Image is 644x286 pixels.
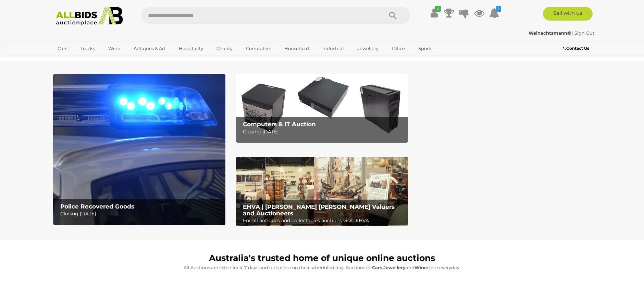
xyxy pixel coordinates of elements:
a: Computers [241,43,275,54]
a: Wine [104,43,125,54]
img: Allbids.com.au [52,7,126,26]
a: Contact Us [563,45,591,52]
a: Sports [414,43,437,54]
a: Office [387,43,409,54]
a: Charity [212,43,237,54]
img: Computers & IT Auction [236,74,408,143]
p: For all antiques and collectables auctions visit: EHVA [243,216,404,225]
h1: Australia's trusted home of unique online auctions [57,253,587,263]
span: | [572,30,573,36]
strong: Jewellery [383,265,406,270]
p: Closing [DATE] [60,210,222,218]
b: Contact Us [563,46,589,51]
img: EHVA | Evans Hastings Valuers and Auctioneers [236,157,408,226]
a: Household [280,43,313,54]
b: EHVA | [PERSON_NAME] [PERSON_NAME] Valuers and Auctioneers [243,203,395,217]
a: Weinachtsmann [529,30,572,36]
a: [GEOGRAPHIC_DATA] [53,54,111,65]
a: Antiques & Art [129,43,170,54]
button: Search [376,7,410,24]
i: ✔ [435,6,441,12]
a: Sign Out [574,30,594,36]
a: Trucks [76,43,99,54]
img: Police Recovered Goods [53,74,225,225]
a: Jewellery [353,43,383,54]
a: Cars [53,43,72,54]
a: EHVA | Evans Hastings Valuers and Auctioneers EHVA | [PERSON_NAME] [PERSON_NAME] Valuers and Auct... [236,157,408,226]
a: Sell with us [543,7,593,21]
a: Computers & IT Auction Computers & IT Auction Closing [DATE] [236,74,408,143]
b: Computers & IT Auction [243,121,316,128]
p: Closing [DATE] [243,128,404,136]
a: Police Recovered Goods Police Recovered Goods Closing [DATE] [53,74,225,225]
a: Hospitality [174,43,208,54]
a: ✔ [429,7,439,19]
strong: Weinachtsmann [529,30,571,36]
b: Police Recovered Goods [60,203,134,210]
a: Industrial [318,43,348,54]
strong: Wine [414,265,427,270]
strong: Cars [372,265,382,270]
i: 1 [496,6,501,12]
p: All Auctions are listed for 4-7 days and bids close on their scheduled day. Auctions for , and cl... [57,264,587,272]
a: 1 [489,7,499,19]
